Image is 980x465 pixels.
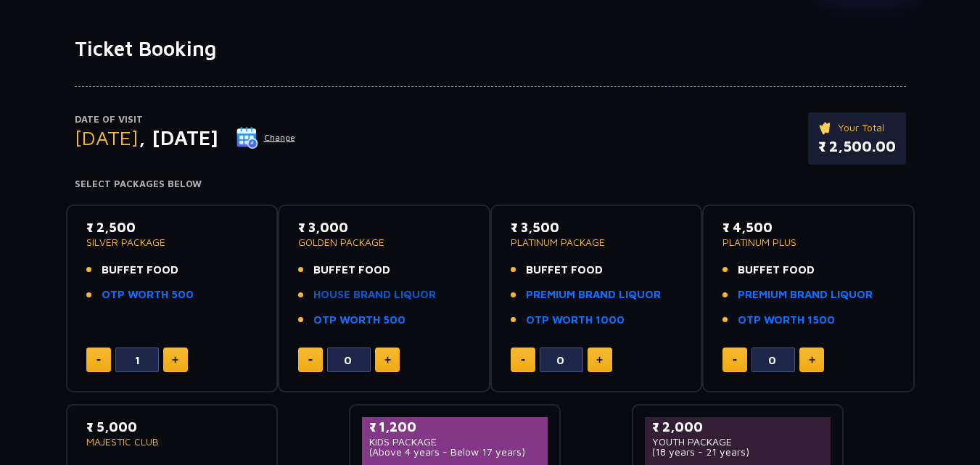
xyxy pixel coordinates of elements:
[75,125,139,149] span: [DATE]
[818,120,833,136] img: ticket
[298,218,470,237] p: ₹ 3,000
[172,356,178,363] img: plus
[722,237,894,247] p: PLATINUM PLUS
[818,136,896,157] p: ₹ 2,500.00
[511,218,683,237] p: ₹ 3,500
[521,359,525,361] img: minus
[722,218,894,237] p: ₹ 4,500
[384,356,391,363] img: plus
[86,437,258,447] p: MAJESTIC CLUB
[738,312,835,329] a: OTP WORTH 1500
[236,126,296,149] button: Change
[526,287,661,303] a: PREMIUM BRAND LIQUOR
[86,237,258,247] p: SILVER PACKAGE
[298,237,470,247] p: GOLDEN PACKAGE
[75,112,296,127] p: Date of Visit
[652,437,824,447] p: YOUTH PACKAGE
[75,36,906,61] h1: Ticket Booking
[102,287,194,303] a: OTP WORTH 500
[102,262,178,279] span: BUFFET FOOD
[313,262,390,279] span: BUFFET FOOD
[652,417,824,437] p: ₹ 2,000
[139,125,218,149] span: , [DATE]
[369,447,541,457] p: (Above 4 years - Below 17 years)
[738,287,873,303] a: PREMIUM BRAND LIQUOR
[818,120,896,136] p: Your Total
[86,218,258,237] p: ₹ 2,500
[526,262,603,279] span: BUFFET FOOD
[313,287,436,303] a: HOUSE BRAND LIQUOR
[733,359,737,361] img: minus
[809,356,815,363] img: plus
[652,447,824,457] p: (18 years - 21 years)
[313,312,405,329] a: OTP WORTH 500
[369,417,541,437] p: ₹ 1,200
[596,356,603,363] img: plus
[526,312,625,329] a: OTP WORTH 1000
[96,359,101,361] img: minus
[75,178,906,190] h4: Select Packages Below
[86,417,258,437] p: ₹ 5,000
[369,437,541,447] p: KIDS PACKAGE
[511,237,683,247] p: PLATINUM PACKAGE
[738,262,815,279] span: BUFFET FOOD
[308,359,313,361] img: minus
